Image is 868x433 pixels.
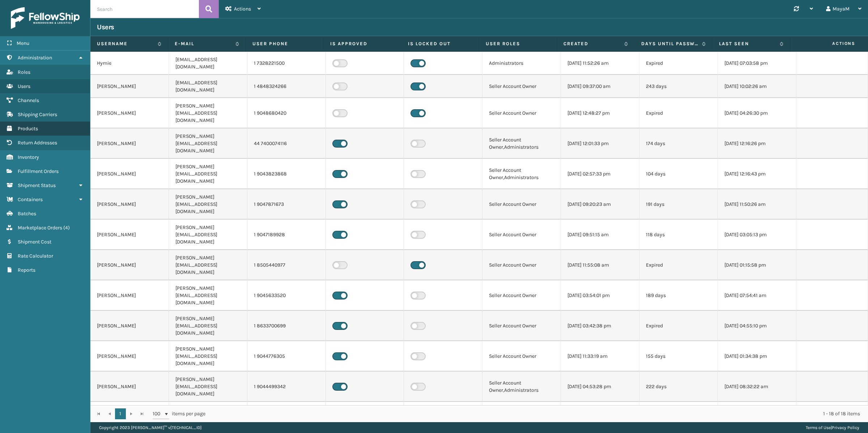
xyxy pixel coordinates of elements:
[482,220,561,250] td: Seller Account Owner
[718,280,796,311] td: [DATE] 07:54:41 am
[639,75,718,98] td: 243 days
[90,75,169,98] td: [PERSON_NAME]
[639,52,718,75] td: Expired
[482,250,561,280] td: Seller Account Owner
[169,75,247,98] td: [EMAIL_ADDRESS][DOMAIN_NAME]
[718,159,796,189] td: [DATE] 12:16:43 pm
[216,410,860,417] div: 1 - 18 of 18 items
[561,220,639,250] td: [DATE] 09:51:15 am
[482,372,561,402] td: Seller Account Owner,Administrators
[169,280,247,311] td: [PERSON_NAME][EMAIL_ADDRESS][DOMAIN_NAME]
[561,159,639,189] td: [DATE] 02:57:33 pm
[97,23,114,31] h3: Users
[169,159,247,189] td: [PERSON_NAME][EMAIL_ADDRESS][DOMAIN_NAME]
[252,41,317,47] label: User phone
[18,267,35,273] span: Reports
[169,311,247,341] td: [PERSON_NAME][EMAIL_ADDRESS][DOMAIN_NAME]
[17,40,29,46] span: Menu
[18,154,39,160] span: Inventory
[718,189,796,220] td: [DATE] 11:50:26 am
[639,280,718,311] td: 189 days
[169,402,247,432] td: [PERSON_NAME][EMAIL_ADDRESS][DOMAIN_NAME]
[18,225,62,231] span: Marketplace Orders
[247,341,326,372] td: 1 9044776305
[561,341,639,372] td: [DATE] 11:33:19 am
[482,280,561,311] td: Seller Account Owner
[63,225,70,231] span: ( 4 )
[482,98,561,128] td: Seller Account Owner
[718,250,796,280] td: [DATE] 01:15:58 pm
[718,220,796,250] td: [DATE] 03:05:13 pm
[169,128,247,159] td: [PERSON_NAME][EMAIL_ADDRESS][DOMAIN_NAME]
[330,41,395,47] label: Is Approved
[247,159,326,189] td: 1 9043823868
[719,41,776,47] label: Last Seen
[561,311,639,341] td: [DATE] 03:42:38 pm
[561,75,639,98] td: [DATE] 09:37:00 am
[90,402,169,432] td: [PERSON_NAME]
[90,128,169,159] td: [PERSON_NAME]
[832,425,859,430] a: Privacy Policy
[561,402,639,432] td: [DATE] 11:58:09 am
[18,55,52,61] span: Administration
[482,75,561,98] td: Seller Account Owner
[90,220,169,250] td: [PERSON_NAME]
[11,7,80,29] img: logo
[563,41,621,47] label: Created
[18,211,36,217] span: Batches
[169,98,247,128] td: [PERSON_NAME][EMAIL_ADDRESS][DOMAIN_NAME]
[169,250,247,280] td: [PERSON_NAME][EMAIL_ADDRESS][DOMAIN_NAME]
[482,341,561,372] td: Seller Account Owner
[247,75,326,98] td: 1 4848324266
[234,6,251,12] span: Actions
[561,128,639,159] td: [DATE] 12:01:33 pm
[153,408,205,419] span: items per page
[718,75,796,98] td: [DATE] 10:02:26 am
[97,41,154,47] label: Username
[169,341,247,372] td: [PERSON_NAME][EMAIL_ADDRESS][DOMAIN_NAME]
[639,341,718,372] td: 155 days
[641,41,698,47] label: Days until password expires
[482,159,561,189] td: Seller Account Owner,Administrators
[90,341,169,372] td: [PERSON_NAME]
[247,52,326,75] td: 1 7328221500
[792,38,860,50] span: Actions
[639,250,718,280] td: Expired
[90,159,169,189] td: [PERSON_NAME]
[18,239,51,245] span: Shipment Cost
[486,41,550,47] label: User Roles
[806,425,831,430] a: Terms of Use
[18,126,38,132] span: Products
[639,220,718,250] td: 118 days
[169,372,247,402] td: [PERSON_NAME][EMAIL_ADDRESS][DOMAIN_NAME]
[482,189,561,220] td: Seller Account Owner
[561,98,639,128] td: [DATE] 12:48:27 pm
[90,372,169,402] td: [PERSON_NAME]
[18,69,30,75] span: Roles
[718,98,796,128] td: [DATE] 04:26:30 pm
[561,52,639,75] td: [DATE] 11:52:26 am
[639,372,718,402] td: 222 days
[247,372,326,402] td: 1 9044499342
[718,341,796,372] td: [DATE] 01:34:38 pm
[169,189,247,220] td: [PERSON_NAME][EMAIL_ADDRESS][DOMAIN_NAME]
[18,83,30,89] span: Users
[247,98,326,128] td: 1 9048680420
[18,111,57,118] span: Shipping Carriers
[99,422,201,433] p: Copyright 2023 [PERSON_NAME]™ v [TECHNICAL_ID]
[718,128,796,159] td: [DATE] 12:16:26 pm
[169,52,247,75] td: [EMAIL_ADDRESS][DOMAIN_NAME]
[90,280,169,311] td: [PERSON_NAME]
[408,41,472,47] label: Is Locked Out
[806,422,859,433] div: |
[718,372,796,402] td: [DATE] 08:32:22 am
[639,311,718,341] td: Expired
[169,220,247,250] td: [PERSON_NAME][EMAIL_ADDRESS][DOMAIN_NAME]
[18,140,57,146] span: Return Addresses
[639,159,718,189] td: 104 days
[18,196,43,203] span: Containers
[639,128,718,159] td: 174 days
[90,98,169,128] td: [PERSON_NAME]
[247,250,326,280] td: 1 8505440977
[718,52,796,75] td: [DATE] 07:03:58 pm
